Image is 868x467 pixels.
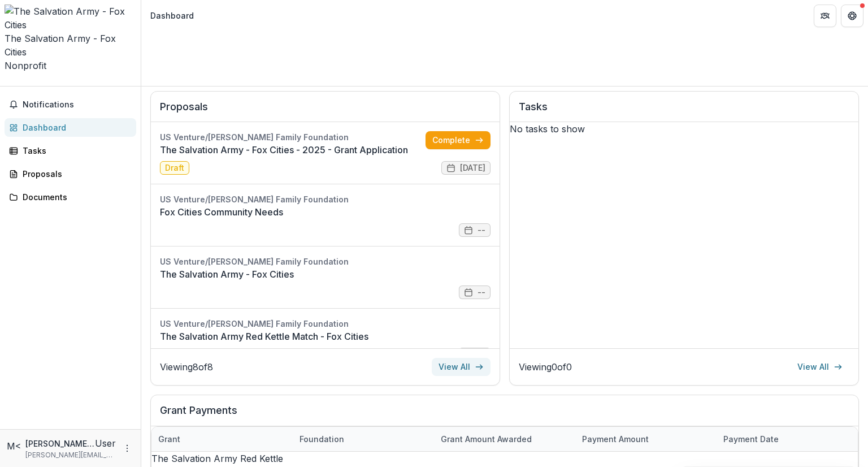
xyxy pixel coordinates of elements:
[160,205,491,219] a: Fox Cities Community Needs
[426,131,491,149] a: Complete
[717,433,785,445] div: Payment date
[25,450,116,460] p: [PERSON_NAME][EMAIL_ADDRESS][PERSON_NAME][DOMAIN_NAME]
[5,141,136,160] a: Tasks
[160,404,849,426] h2: Grant Payments
[151,433,187,445] div: Grant
[95,436,116,450] p: User
[5,60,46,71] span: Nonprofit
[841,5,863,27] button: Get Help
[717,427,858,451] div: Payment date
[519,360,572,374] p: Viewing 0 of 0
[151,427,293,451] div: Grant
[293,433,351,445] div: Foundation
[434,427,575,451] div: Grant amount awarded
[791,358,849,376] a: View All
[575,427,717,451] div: Payment Amount
[432,358,491,376] a: View All
[23,122,127,133] div: Dashboard
[160,360,213,374] p: Viewing 8 of 8
[23,168,127,180] div: Proposals
[293,427,434,451] div: Foundation
[146,7,198,24] nav: breadcrumb
[575,433,656,445] div: Payment Amount
[814,5,836,27] button: Partners
[160,267,491,281] a: The Salvation Army - Fox Cities
[519,101,849,122] h2: Tasks
[160,143,426,157] a: The Salvation Army - Fox Cities - 2025 - Grant Application
[23,145,127,157] div: Tasks
[7,439,21,453] div: Megan Durham <megan.durham@usc.salvationarmy.org>
[5,165,136,183] a: Proposals
[150,10,194,21] div: Dashboard
[510,122,858,136] p: No tasks to show
[5,188,136,206] a: Documents
[23,100,132,110] span: Notifications
[5,118,136,137] a: Dashboard
[25,438,95,449] p: [PERSON_NAME] <[PERSON_NAME][EMAIL_ADDRESS][PERSON_NAME][DOMAIN_NAME]>
[23,191,127,203] div: Documents
[120,442,134,455] button: More
[5,96,136,114] button: Notifications
[160,330,491,343] a: The Salvation Army Red Kettle Match - Fox Cities
[434,433,539,445] div: Grant amount awarded
[160,101,491,122] h2: Proposals
[5,32,136,59] div: The Salvation Army - Fox Cities
[5,5,136,32] img: The Salvation Army - Fox Cities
